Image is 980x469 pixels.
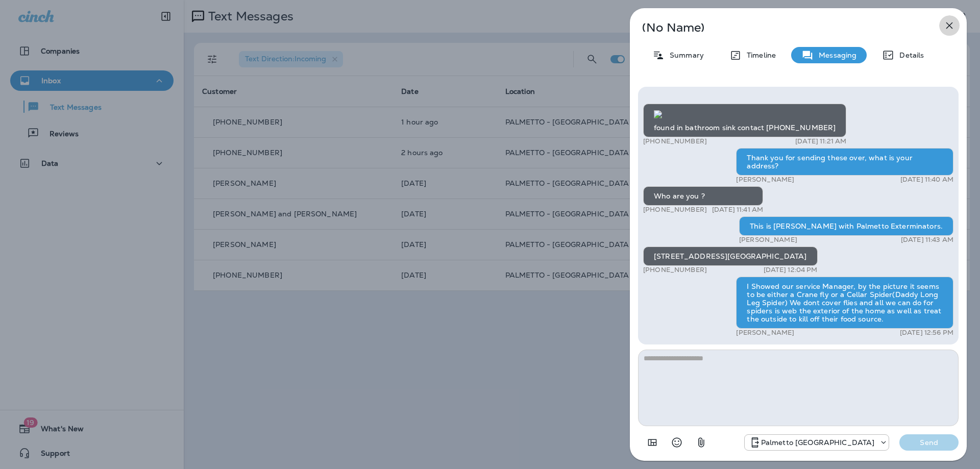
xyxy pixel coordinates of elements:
p: [PERSON_NAME] [736,329,794,337]
p: Summary [665,51,704,59]
p: Timeline [742,51,776,59]
div: I Showed our service Manager, by the picture it seems to be either a Crane fly or a Cellar Spider... [736,277,953,329]
p: Palmetto [GEOGRAPHIC_DATA] [761,438,875,447]
p: (No Name) [642,23,921,32]
p: Messaging [814,51,856,59]
div: This is [PERSON_NAME] with Palmetto Exterminators. [739,216,953,236]
div: [STREET_ADDRESS][GEOGRAPHIC_DATA] [643,246,818,266]
p: [PHONE_NUMBER] [643,137,707,145]
p: [DATE] 11:41 AM [712,206,763,214]
div: found in bathroom sink contact [PHONE_NUMBER] [643,104,846,137]
img: twilio-download [654,110,662,118]
button: Select an emoji [667,432,687,453]
p: [DATE] 12:56 PM [900,329,953,337]
p: Details [894,51,924,59]
p: [PHONE_NUMBER] [643,206,707,214]
p: [DATE] 11:40 AM [900,176,953,184]
p: [PHONE_NUMBER] [643,266,707,274]
button: Add in a premade template [642,432,663,453]
p: [PERSON_NAME] [736,176,794,184]
div: +1 (843) 353-4625 [745,436,889,449]
p: [DATE] 11:43 AM [901,236,953,244]
div: Who are you ? [643,186,763,206]
p: [PERSON_NAME] [739,236,797,244]
p: [DATE] 11:21 AM [795,137,846,145]
div: Thank you for sending these over, what is your address? [736,148,953,176]
p: [DATE] 12:04 PM [764,266,818,274]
